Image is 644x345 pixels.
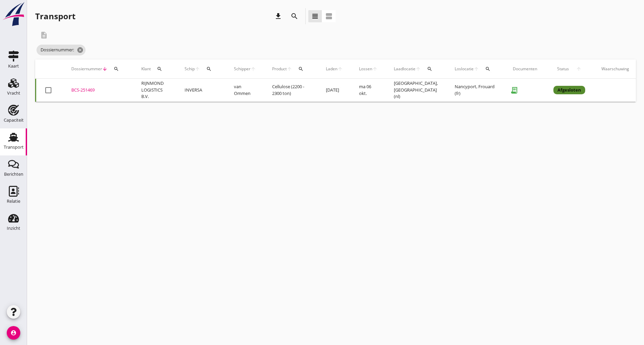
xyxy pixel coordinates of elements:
[176,79,226,102] td: INVERSA
[351,79,386,102] td: ma 06 okt.
[325,12,333,20] i: view_agenda
[326,66,337,72] span: Laden
[553,66,573,72] span: Status
[359,66,372,72] span: Lossen
[290,12,299,20] i: search
[337,66,343,72] i: arrow_upward
[311,12,319,20] i: view_headline
[394,66,415,72] span: Laadlocatie
[287,66,292,72] i: arrow_upward
[386,79,447,102] td: [GEOGRAPHIC_DATA], [GEOGRAPHIC_DATA] (nl)
[37,45,86,55] span: Dossiernummer:
[141,61,168,77] div: Klant
[71,87,125,94] div: BCS-251469
[474,66,479,72] i: arrow_upward
[553,86,585,95] div: Afgesloten
[513,66,537,72] div: Documenten
[601,66,629,72] div: Waarschuwing
[35,11,75,22] div: Transport
[4,172,23,176] div: Berichten
[102,66,108,72] i: arrow_downward
[415,66,421,72] i: arrow_upward
[455,66,474,72] span: Loslocatie
[4,118,24,122] div: Capaciteit
[71,66,102,72] span: Dossiernummer
[157,66,162,72] i: search
[4,145,24,149] div: Transport
[8,64,19,68] div: Kaart
[447,79,505,102] td: Nancyport, Frouard (fr)
[251,66,256,72] i: arrow_upward
[226,79,264,102] td: van Ommen
[485,66,491,72] i: search
[7,199,20,203] div: Relatie
[274,12,282,20] i: download
[7,226,20,230] div: Inzicht
[206,66,212,72] i: search
[507,83,521,97] i: receipt_long
[234,66,251,72] span: Schipper
[114,66,119,72] i: search
[264,79,318,102] td: Cellulose (2200 - 2300 ton)
[298,66,304,72] i: search
[195,66,200,72] i: arrow_upward
[185,66,195,72] span: Schip
[372,66,378,72] i: arrow_upward
[573,66,586,72] i: arrow_upward
[77,47,84,53] i: cancel
[7,326,20,340] i: account_circle
[427,66,432,72] i: search
[272,66,287,72] span: Product
[318,79,351,102] td: [DATE]
[1,2,26,27] img: logo-small.a267ee39.svg
[133,79,176,102] td: RIJNMOND LOGISTICS B.V.
[7,91,20,95] div: Vracht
